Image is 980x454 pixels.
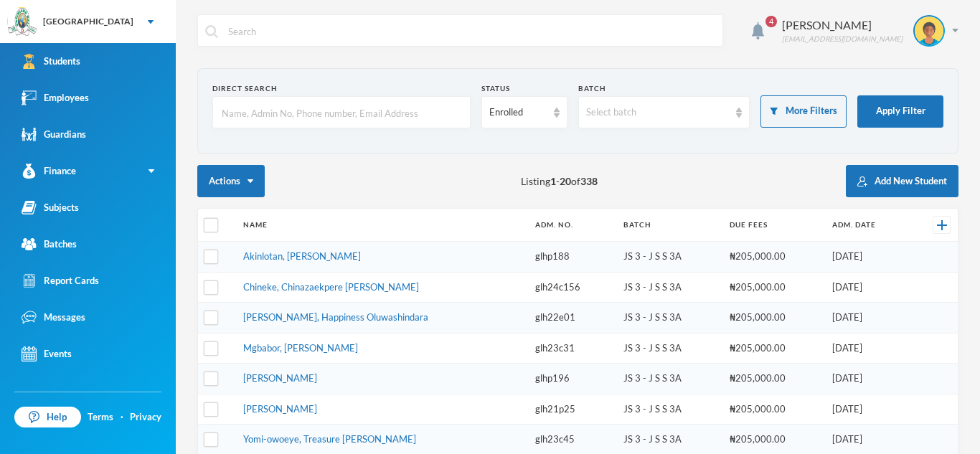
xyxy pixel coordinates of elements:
[212,83,471,94] div: Direct Search
[782,34,903,44] div: [EMAIL_ADDRESS][DOMAIN_NAME]
[782,16,903,34] div: [PERSON_NAME]
[616,303,722,334] td: JS 3 - J S S 3A
[528,364,616,394] td: glhp196
[528,303,616,334] td: glh22e01
[528,394,616,425] td: glh21p25
[22,273,99,288] div: Report Cards
[580,175,598,187] b: 338
[915,16,943,45] img: STUDENT
[243,281,419,293] a: Chineke, Chinazaekpere [PERSON_NAME]
[825,364,910,394] td: [DATE]
[825,209,910,242] th: Adm. Date
[22,310,85,325] div: Messages
[22,90,89,105] div: Employees
[528,209,616,242] th: Adm. No.
[121,410,123,425] div: ·
[586,105,730,120] div: Select batch
[550,175,556,187] b: 1
[616,394,722,425] td: JS 3 - J S S 3A
[22,164,76,179] div: Finance
[130,410,161,425] a: Privacy
[722,364,826,394] td: ₦205,000.00
[722,272,826,303] td: ₦205,000.00
[481,83,567,94] div: Status
[43,15,133,28] div: [GEOGRAPHIC_DATA]
[528,242,616,273] td: glhp188
[220,97,463,129] input: Name, Admin No, Phone number, Email Address
[521,174,598,189] span: Listing - of
[722,242,826,273] td: ₦205,000.00
[616,364,722,394] td: JS 3 - J S S 3A
[857,95,943,128] button: Apply Filter
[825,333,910,364] td: [DATE]
[765,16,777,27] span: 4
[197,165,265,197] button: Actions
[937,220,947,230] img: +
[8,8,37,37] img: logo
[243,403,317,415] a: [PERSON_NAME]
[825,394,910,425] td: [DATE]
[236,209,528,242] th: Name
[88,410,113,425] a: Terms
[846,165,958,197] button: Add New Student
[243,342,358,354] a: Mgbabor, [PERSON_NAME]
[243,433,416,445] a: Yomi-owoeye, Treasure [PERSON_NAME]
[616,242,722,273] td: JS 3 - J S S 3A
[578,83,750,94] div: Batch
[825,272,910,303] td: [DATE]
[489,105,547,120] div: Enrolled
[722,303,826,334] td: ₦205,000.00
[722,209,826,242] th: Due Fees
[616,209,722,242] th: Batch
[22,200,79,215] div: Subjects
[825,303,910,334] td: [DATE]
[243,372,317,384] a: [PERSON_NAME]
[616,333,722,364] td: JS 3 - J S S 3A
[722,394,826,425] td: ₦205,000.00
[243,311,428,323] a: [PERSON_NAME], Happiness Oluwashindara
[825,242,910,273] td: [DATE]
[22,346,72,361] div: Events
[243,250,361,262] a: Akinlotan, [PERSON_NAME]
[528,272,616,303] td: glh24c156
[560,175,571,187] b: 20
[22,54,80,69] div: Students
[616,272,722,303] td: JS 3 - J S S 3A
[227,15,715,47] input: Search
[205,25,218,38] img: search
[22,237,77,252] div: Batches
[14,407,81,428] a: Help
[760,95,847,128] button: More Filters
[22,127,86,142] div: Guardians
[528,333,616,364] td: glh23c31
[722,333,826,364] td: ₦205,000.00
